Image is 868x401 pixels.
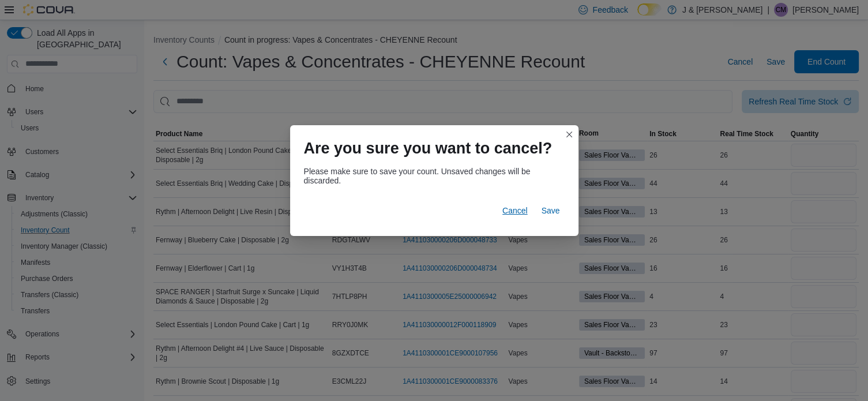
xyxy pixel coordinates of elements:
h1: Are you sure you want to cancel? [304,139,553,158]
button: Closes this modal window [562,128,576,141]
div: Please make sure to save your count. Unsaved changes will be discarded. [304,167,565,185]
span: Save [542,205,560,216]
button: Cancel [498,199,532,222]
span: Cancel [502,205,528,216]
button: Save [537,199,565,222]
